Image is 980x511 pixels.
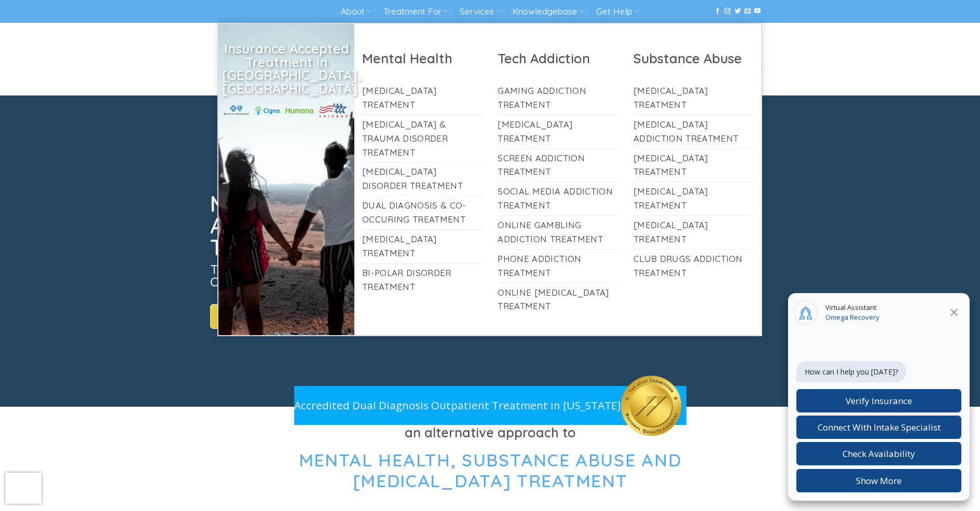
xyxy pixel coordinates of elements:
[633,149,754,182] a: [MEDICAL_DATA] Treatment
[498,283,618,316] a: Online [MEDICAL_DATA] Treatment
[294,397,621,414] p: Accredited Dual Diagnosis Outpatient Treatment in [US_STATE]
[596,2,639,21] a: Get Help
[362,50,482,67] h2: Mental Health
[460,2,501,21] a: Services
[513,2,584,21] a: Knowledgebase
[210,263,518,288] h3: The Country’s Best Program Specializing in the Complex Issues of the Digital Age
[633,50,754,67] h2: Substance Abuse
[633,81,754,115] a: [MEDICAL_DATA] Treatment
[735,8,741,15] a: Follow on Twitter
[498,115,618,148] a: [MEDICAL_DATA] Treatment
[362,264,482,297] a: Bi-Polar Disorder Treatment
[633,115,754,148] a: [MEDICAL_DATA] Addiction Treatment
[498,81,618,115] a: Gaming Addiction Treatment
[218,422,763,443] h3: an alternative approach to
[383,2,448,21] a: Treatment For
[362,196,482,229] a: Dual Diagnosis & Co-Occuring Treatment
[633,182,754,215] a: [MEDICAL_DATA] Treatment
[714,8,721,15] a: Follow on Facebook
[362,115,482,162] a: [MEDICAL_DATA] & Trauma Disorder Treatment
[754,8,761,15] a: Follow on YouTube
[498,216,618,249] a: Online Gambling Addiction Treatment
[299,449,682,492] span: Mental Health, Substance Abuse and [MEDICAL_DATA] Treatment
[498,50,618,67] h2: Tech Addiction
[210,193,518,258] h1: Mental Health, Substance Abuse, and [MEDICAL_DATA] Treatment
[498,250,618,283] a: Phone Addiction Treatment
[362,230,482,263] a: [MEDICAL_DATA] Treatment
[633,250,754,283] a: Club Drugs Addiction Treatment
[498,149,618,182] a: Screen Addiction Treatment
[341,2,371,21] a: About
[744,8,751,15] a: Send us an email
[633,216,754,249] a: [MEDICAL_DATA] Treatment
[362,81,482,115] a: [MEDICAL_DATA] Treatment
[498,182,618,215] a: Social Media Addiction Treatment
[362,162,482,196] a: [MEDICAL_DATA] Disorder Treatment
[724,8,730,15] a: Follow on Instagram
[222,42,351,95] h2: Insurance Accepted Treatment in [GEOGRAPHIC_DATA], [GEOGRAPHIC_DATA]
